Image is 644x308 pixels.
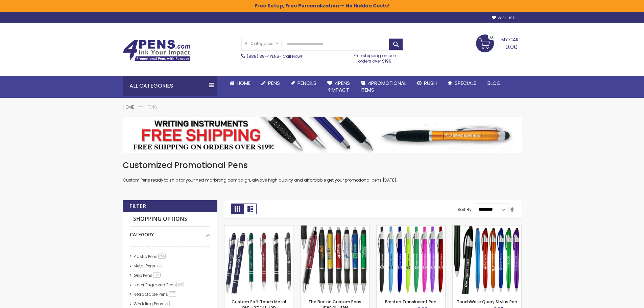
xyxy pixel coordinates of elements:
span: Rush [424,79,437,87]
span: 4PROMOTIONAL ITEMS [361,79,406,93]
a: Preston Translucent Pen [385,299,436,305]
img: Custom Soft Touch Metal Pen - Stylus Top [224,226,293,294]
strong: Pens [147,104,157,110]
img: 4Pens Custom Pens and Promotional Products [123,40,190,61]
h1: Customized Promotional Pens [123,160,522,171]
a: Preston Translucent Pen [377,225,445,231]
a: 0.00 0 [476,34,522,51]
a: Retractable Pens227 [132,291,179,297]
a: Metal Pens203 [132,263,166,269]
span: 227 [169,291,176,297]
span: 37 [164,301,170,306]
span: Blog [487,79,501,87]
a: Wishlist [492,16,515,21]
a: All Categories [241,38,282,49]
div: Custom Pens ready to ship for your next marketing campaign, always high quality and affordable ge... [123,160,522,183]
span: Home [237,79,251,87]
span: Pens [268,79,280,87]
span: 100 [176,282,184,287]
a: Custom Soft Touch Metal Pen - Stylus Top [224,225,293,231]
span: Specials [455,79,477,87]
strong: Filter [129,203,146,210]
a: Laser Engraved Pens100 [132,282,187,288]
div: Category [130,227,210,238]
a: Grip Pens181 [132,273,163,278]
img: The Barton Custom Pens Special Offer [301,226,369,294]
a: Pencils [285,76,322,91]
strong: Grid [231,204,244,214]
img: TouchWrite Query Stylus Pen [453,226,521,294]
a: 4Pens4impact [322,76,355,98]
a: Specials [442,76,482,91]
div: All Categories [123,76,217,96]
a: Home [224,76,256,91]
a: The Barton Custom Pens Special Offer [301,225,369,231]
label: Sort By [457,206,472,212]
span: 181 [153,273,161,278]
span: 4Pens 4impact [327,79,350,93]
a: Wedding Pens37 [132,301,172,307]
a: Pens [256,76,285,91]
a: Home [123,104,134,110]
span: 284 [158,254,166,259]
span: All Categories [245,41,279,46]
a: TouchWrite Query Stylus Pen [457,299,517,305]
div: Free shipping on pen orders over $199 [347,50,403,64]
a: (888) 88-4PENS [247,53,279,59]
a: Plastic Pens284 [132,254,168,259]
img: Pens [123,117,522,153]
span: 203 [156,263,164,268]
span: Pencils [297,79,316,87]
span: 0 [490,34,493,41]
a: TouchWrite Query Stylus Pen [453,225,521,231]
a: 4PROMOTIONALITEMS [355,76,412,98]
a: Blog [482,76,506,91]
strong: Shopping Options [130,212,210,227]
img: Preston Translucent Pen [377,226,445,294]
span: 0.00 [505,43,518,51]
span: - Call Now! [247,53,302,59]
a: Rush [412,76,442,91]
